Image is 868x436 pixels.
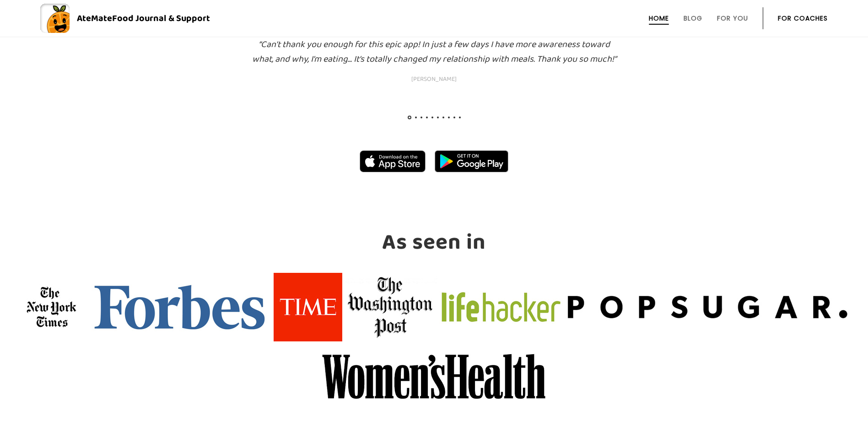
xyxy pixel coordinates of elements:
[684,15,702,22] a: Blog
[70,11,210,26] div: AteMate
[778,15,828,22] a: For Coaches
[112,11,210,26] span: Food Journal & Support
[649,15,669,22] a: Home
[274,273,342,341] img: logo_asseenin_time.jpg
[321,353,547,399] img: logo_asseenin_womenshealthmag.jpg
[11,231,857,255] h2: As seen in
[251,37,617,85] h3: “Can’t thank you enough for this epic app! In just a few days I have more awareness toward what, ...
[565,273,851,341] img: logo_asseenin_popsugar.jpg
[717,15,748,22] a: For You
[360,150,426,172] img: badge-download-apple.svg
[88,273,272,341] img: logo_asseenin_forbes.jpg
[439,273,563,341] img: logo_asseenin_lifehacker.jpg
[344,273,437,341] img: logo_asseenin_wpost.jpg
[251,74,617,85] span: [PERSON_NAME]
[17,273,86,341] img: logo_asseenin_nytimes.jpg
[435,150,508,172] img: badge-download-google.png
[40,4,828,33] a: AteMateFood Journal & Support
